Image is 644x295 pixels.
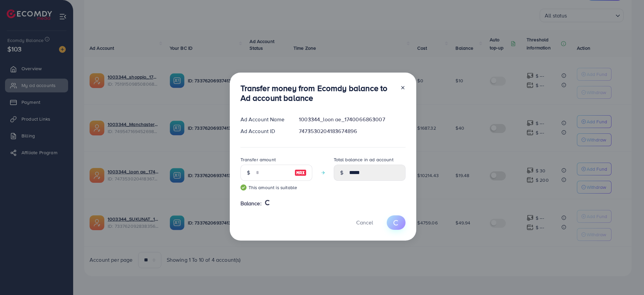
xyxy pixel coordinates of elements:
div: Ad Account Name [235,116,294,123]
div: Ad Account ID [235,127,294,135]
div: 7473530204183674896 [293,127,411,135]
iframe: Chat [615,265,639,290]
h3: Transfer money from Ecomdy balance to Ad account balance [240,83,395,103]
label: Transfer amount [240,156,276,163]
div: 1003344_loon ae_1740066863007 [293,116,411,123]
small: This amount is suitable [240,184,312,191]
img: image [294,169,307,177]
span: Balance: [240,200,262,207]
span: Cancel [356,219,373,226]
img: guide [240,184,247,191]
label: Total balance in ad account [334,156,393,163]
button: Cancel [348,215,381,230]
